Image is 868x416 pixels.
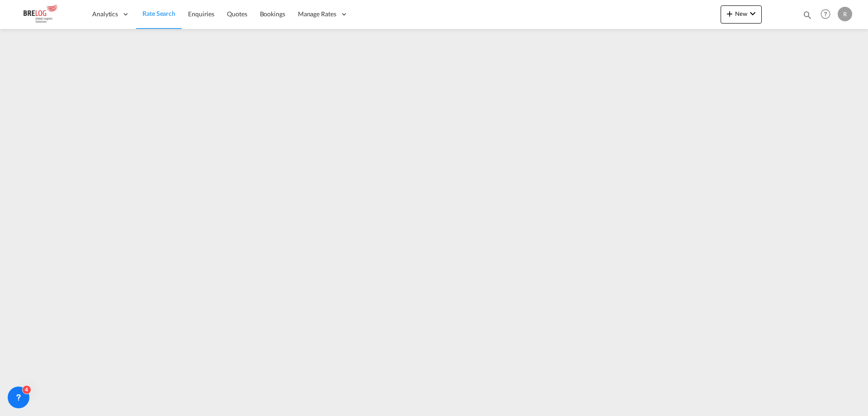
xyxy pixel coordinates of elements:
[802,10,812,24] div: icon-magnify
[724,8,735,19] md-icon: icon-plus 400-fg
[838,7,852,21] div: R
[298,10,336,19] span: Manage Rates
[188,10,214,18] span: Enquiries
[802,10,812,20] md-icon: icon-magnify
[260,10,285,18] span: Bookings
[92,10,118,19] span: Analytics
[818,6,833,22] span: Help
[14,4,75,24] img: daae70a0ee2511ecb27c1fb462fa6191.png
[227,10,247,18] span: Quotes
[724,10,758,17] span: New
[721,5,762,24] button: icon-plus 400-fgNewicon-chevron-down
[747,8,758,19] md-icon: icon-chevron-down
[818,6,838,23] div: Help
[142,10,175,17] span: Rate Search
